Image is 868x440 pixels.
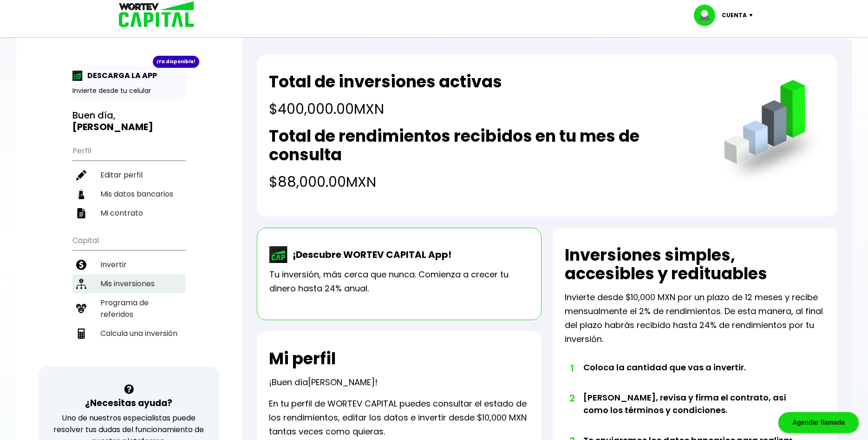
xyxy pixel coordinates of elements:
[722,8,747,22] p: Cuenta
[569,391,574,405] span: 2
[720,80,825,185] img: grafica.516fef24.png
[72,86,185,96] p: Invierte desde tu celular
[153,56,199,68] div: ¡Ya disponible!
[83,70,157,81] p: DESCARGA LA APP
[72,165,185,184] a: Editar perfil
[72,140,185,223] ul: Perfil
[76,279,86,289] img: inversiones-icon.6695dc30.svg
[76,189,86,199] img: datos-icon.10cf9172.svg
[269,397,529,439] p: En tu perfil de WORTEV CAPITAL puedes consultar el estado de los rendimientos, editar los datos e...
[694,5,722,26] img: profile-image
[269,268,529,296] p: Tu inversión, más cerca que nunca. Comienza a crecer tu dinero hasta 24% anual.
[76,303,86,314] img: recomiendanos-icon.9b8e9327.svg
[72,230,185,366] ul: Capital
[76,208,86,218] img: contrato-icon.f2db500c.svg
[565,290,825,346] p: Invierte desde $10,000 MXN por un plazo de 12 meses y recibe mensualmente el 2% de rendimientos. ...
[76,260,86,270] img: invertir-icon.b3b967d7.svg
[747,14,759,17] img: icon-down
[85,396,172,410] h3: ¿Necesitas ayuda?
[583,391,799,434] li: [PERSON_NAME], revisa y firma el contrato, así como los términos y condiciones.
[269,99,502,119] h4: $400,000.00 MXN
[72,204,185,223] a: Mi contrato
[288,248,451,262] p: ¡Descubre WORTEV CAPITAL App!
[269,246,288,263] img: wortev-capital-app-icon
[778,412,859,433] div: Agendar llamada
[269,349,336,368] h2: Mi perfil
[72,293,185,324] a: Programa de referidos
[72,184,185,204] a: Mis datos bancarios
[72,120,153,133] b: [PERSON_NAME]
[565,246,825,283] h2: Inversiones simples, accesibles y redituables
[76,170,86,180] img: editar-icon.952d3147.svg
[308,376,375,388] span: [PERSON_NAME]
[72,255,185,274] a: Invertir
[269,127,705,164] h2: Total de rendimientos recibidos en tu mes de consulta
[269,171,705,192] h4: $88,000.00 MXN
[72,110,185,133] h3: Buen día,
[569,361,574,375] span: 1
[72,274,185,293] a: Mis inversiones
[72,71,83,81] img: app-icon
[72,324,185,343] a: Calcula una inversión
[583,361,799,391] li: Coloca la cantidad que vas a invertir.
[76,328,86,339] img: calculadora-icon.17d418c4.svg
[269,375,378,389] p: ¡Buen día !
[269,72,502,91] h2: Total de inversiones activas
